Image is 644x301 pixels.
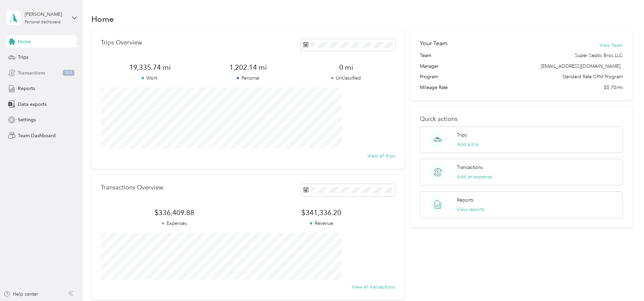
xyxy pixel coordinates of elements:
button: View all transactions [352,283,395,291]
span: Team Dashboard [18,132,56,139]
p: Revenue [248,220,395,227]
h2: Your Team [420,39,447,48]
div: Personal dashboard [25,20,61,24]
span: Data exports [18,101,47,108]
span: Program [420,73,438,80]
p: Trips Overview [101,39,142,46]
p: Expenses [101,220,248,227]
h1: Home [91,16,114,23]
p: Quick actions [420,116,623,123]
div: [PERSON_NAME] [25,11,67,18]
span: Manager [420,63,439,70]
span: Team [420,52,431,59]
p: Reports [457,197,473,204]
span: Mileage Rate [420,84,448,91]
p: Transactions [457,164,483,171]
span: 0 mi [297,63,395,72]
span: 533 [63,70,75,76]
span: Settings [18,116,36,123]
span: Standard Rate CPM Program [562,73,623,80]
button: View reports [457,206,484,213]
span: $0.70/mi [604,84,623,91]
button: View all trips [368,152,395,159]
button: Help center [4,291,38,298]
p: Work [101,74,199,82]
p: Trips [457,131,467,139]
p: Personal [199,74,297,82]
iframe: Everlance-gr Chat Button Frame [606,263,644,301]
span: 1,202.14 mi [199,63,297,72]
span: Home [18,38,31,45]
p: Transactions Overview [101,184,163,191]
button: Add an expense [457,173,492,180]
span: $336,409.88 [101,208,248,217]
p: Unclassified [297,74,395,82]
span: Trips [18,54,28,61]
span: Reports [18,85,35,92]
span: $341,336.20 [248,208,395,217]
span: Super Septic Bros LLC [575,52,623,59]
span: 19,335.74 mi [101,63,199,72]
button: Add a trip [457,141,479,148]
span: Transactions [18,69,45,77]
span: [EMAIL_ADDRESS][DOMAIN_NAME] [541,63,620,69]
button: View Team [599,42,623,49]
